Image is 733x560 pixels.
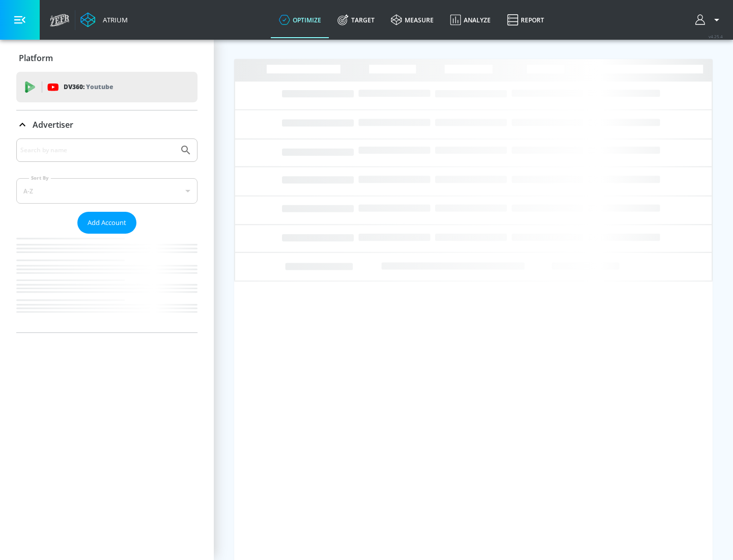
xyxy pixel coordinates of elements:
button: Add Account [77,212,136,234]
div: DV360: Youtube [16,72,198,102]
label: Sort By [29,175,51,181]
div: Atrium [99,15,128,24]
p: Advertiser [33,119,73,130]
input: Search by name [20,144,175,157]
span: Add Account [88,217,126,229]
p: Platform [19,52,53,64]
a: measure [383,2,442,38]
a: optimize [271,2,329,38]
p: Youtube [86,81,113,92]
span: v 4.25.4 [709,34,723,39]
p: DV360: [64,81,113,93]
div: Advertiser [16,110,198,139]
div: A-Z [16,178,198,204]
a: Analyze [442,2,499,38]
a: Report [499,2,552,38]
a: Target [329,2,383,38]
div: Advertiser [16,138,198,332]
a: Atrium [80,12,128,27]
nav: list of Advertiser [16,234,198,332]
div: Platform [16,44,198,72]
